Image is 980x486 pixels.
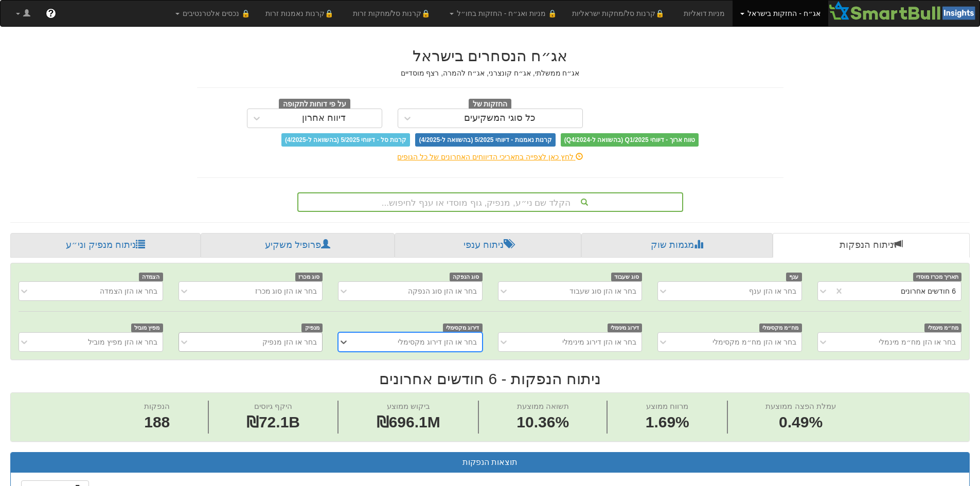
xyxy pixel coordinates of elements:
[197,47,783,64] h2: אג״ח הנסחרים בישראל
[262,337,317,347] div: בחר או הזן מנפיק
[139,273,163,281] span: הצמדה
[408,286,477,296] div: בחר או הזן סוג הנפקה
[564,1,675,26] a: 🔒קרנות סל/מחקות ישראליות
[517,402,569,410] span: תשואה ממוצעת
[398,337,477,347] div: בחר או הזן דירוג מקסימלי
[516,411,569,434] span: 10.36%
[302,113,346,123] div: דיווח אחרון
[144,402,170,410] span: הנפקות
[879,337,956,347] div: בחר או הזן מח״מ מינמלי
[197,69,783,77] h5: אג״ח ממשלתי, אג״ח קונצרני, אג״ח להמרה, רצף מוסדיים
[901,286,956,296] div: 6 חודשים אחרונים
[581,233,772,258] a: מגמות שוק
[464,113,536,123] div: כל סוגי המשקיעים
[246,413,300,430] span: ₪72.1B
[569,286,636,296] div: בחר או הזן סוג שעבוד
[281,133,410,147] span: קרנות סל - דיווחי 5/2025 (בהשוואה ל-4/2025)
[611,273,643,281] span: סוג שעבוד
[773,233,970,258] a: ניתוח הנפקות
[469,99,512,110] span: החזקות של
[189,152,791,162] div: לחץ כאן לצפייה בתאריכי הדיווחים האחרונים של כל הגופים
[10,233,201,258] a: ניתוח מנפיק וני״ע
[828,1,979,21] img: Smartbull
[301,323,323,332] span: מנפיק
[759,323,802,332] span: מח״מ מקסימלי
[712,337,796,347] div: בחר או הזן מח״מ מקסימלי
[10,370,970,387] h2: ניתוח הנפקות - 6 חודשים אחרונים
[733,1,828,26] a: אג״ח - החזקות בישראל
[345,1,442,26] a: 🔒קרנות סל/מחקות זרות
[395,233,581,258] a: ניתוח ענפי
[377,413,440,430] span: ₪696.1M
[131,323,163,332] span: מפיץ מוביל
[562,337,636,347] div: בחר או הזן דירוג מינימלי
[144,411,170,434] span: 188
[443,323,483,332] span: דירוג מקסימלי
[608,323,643,332] span: דירוג מינימלי
[88,337,157,347] div: בחר או הזן מפיץ מוביל
[100,286,157,296] div: בחר או הזן הצמדה
[255,286,317,296] div: בחר או הזן סוג מכרז
[38,1,64,26] a: ?
[765,402,835,410] span: עמלת הפצה ממוצעת
[254,402,292,410] span: היקף גיוסים
[415,133,555,147] span: קרנות נאמנות - דיווחי 5/2025 (בהשוואה ל-4/2025)
[387,402,430,410] span: ביקוש ממוצע
[646,402,688,410] span: מרווח ממוצע
[913,273,961,281] span: תאריך מכרז מוסדי
[168,1,258,26] a: 🔒 נכסים אלטרנטיבים
[765,411,835,434] span: 0.49%
[442,1,564,26] a: 🔒 מניות ואג״ח - החזקות בחו״ל
[561,133,699,147] span: טווח ארוך - דיווחי Q1/2025 (בהשוואה ל-Q4/2024)
[48,8,54,19] span: ?
[279,99,350,110] span: על פי דוחות לתקופה
[676,1,733,26] a: מניות דואליות
[450,273,483,281] span: סוג הנפקה
[258,1,345,26] a: 🔒קרנות נאמנות זרות
[646,411,689,434] span: 1.69%
[786,273,802,281] span: ענף
[749,286,796,296] div: בחר או הזן ענף
[295,273,323,281] span: סוג מכרז
[201,233,394,258] a: פרופיל משקיע
[19,458,961,467] h3: תוצאות הנפקות
[298,193,682,211] div: הקלד שם ני״ע, מנפיק, גוף מוסדי או ענף לחיפוש...
[924,323,961,332] span: מח״מ מינמלי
